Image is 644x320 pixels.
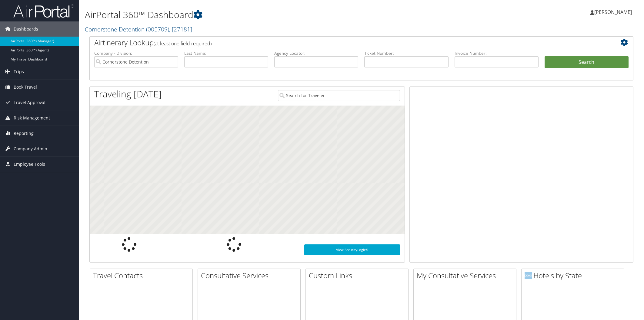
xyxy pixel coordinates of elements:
[94,88,162,100] h1: Traveling [DATE]
[274,50,358,56] label: Agency Locator:
[364,50,448,56] label: Ticket Number:
[309,270,408,281] h2: Custom Links
[94,38,583,48] h2: Airtinerary Lookup
[455,50,539,56] label: Invoice Number:
[304,244,400,255] a: View SecurityLogic®
[14,126,34,141] span: Reporting
[169,25,192,33] span: , [ 27181 ]
[545,56,629,68] button: Search
[590,3,638,21] a: [PERSON_NAME]
[13,4,74,18] img: airportal-logo.png
[94,50,178,56] label: Company - Division:
[278,90,400,101] input: Search for Traveler
[146,25,169,33] span: ( 005709 )
[14,95,45,110] span: Travel Approval
[93,270,192,281] h2: Travel Contacts
[14,157,45,172] span: Employee Tools
[154,40,212,47] span: (at least one field required)
[14,110,50,126] span: Risk Management
[417,270,516,281] h2: My Consultative Services
[14,80,37,95] span: Book Travel
[85,25,192,33] a: Cornerstone Detention
[525,270,624,281] h2: Hotels by State
[184,50,268,56] label: Last Name:
[14,64,24,79] span: Trips
[594,9,632,15] span: [PERSON_NAME]
[85,8,454,21] h1: AirPortal 360™ Dashboard
[525,272,532,279] img: domo-logo.png
[14,21,38,37] span: Dashboards
[201,270,300,281] h2: Consultative Services
[14,141,47,156] span: Company Admin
